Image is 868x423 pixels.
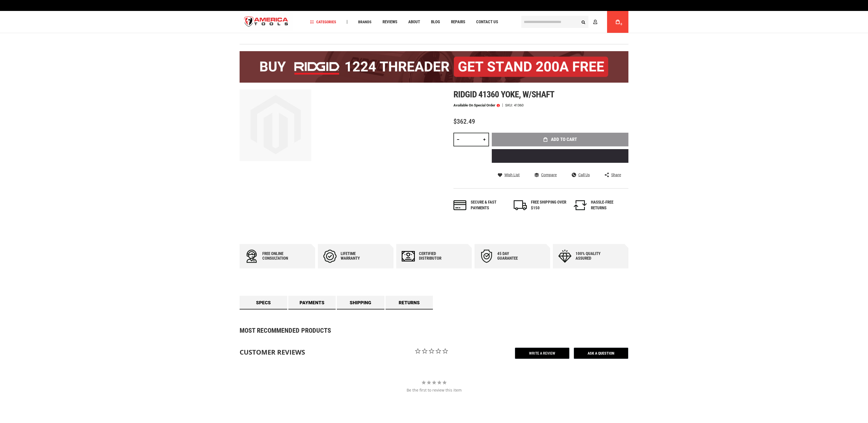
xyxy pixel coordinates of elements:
[240,51,628,83] img: BOGO: Buy the RIDGID® 1224 Threader (26092), get the 92467 200A Stand FREE!
[380,18,400,26] a: Reviews
[240,387,628,393] div: Be the first to review this item
[515,347,570,359] span: Write a Review
[386,296,433,309] a: Returns
[431,20,440,24] span: Blog
[578,173,590,177] span: Call Us
[240,327,609,334] strong: Most Recommended Products
[534,172,557,177] a: Compare
[611,173,621,177] span: Share
[531,199,567,211] div: FREE SHIPPING OVER $150
[505,103,514,107] strong: SKU
[613,11,623,33] a: 0
[337,296,384,309] a: Shipping
[288,296,336,309] a: Payments
[453,89,554,100] span: Ridgid 41360 yoke, w/shaft
[408,20,420,24] span: About
[307,18,339,26] a: Categories
[453,118,475,125] span: $362.49
[419,251,452,261] div: Certified Distributor
[383,20,397,24] span: Reviews
[429,18,442,26] a: Blog
[262,251,295,261] div: Free online consultation
[453,200,467,210] img: payments
[341,251,373,261] div: Lifetime warranty
[576,251,608,261] div: 100% quality assured
[572,172,590,177] a: Call Us
[240,296,287,309] a: Specs
[310,20,336,24] span: Categories
[514,200,527,210] img: shipping
[356,18,374,26] a: Brands
[471,199,506,211] div: Secure & fast payments
[240,12,293,32] a: store logo
[504,173,520,177] span: Wish List
[497,251,530,261] div: 45 day Guarantee
[498,172,520,177] a: Wish List
[240,347,319,357] div: Customer Reviews
[240,89,311,161] img: main product photo
[541,173,557,177] span: Compare
[474,18,501,26] a: Contact Us
[406,18,422,26] a: About
[476,20,498,24] span: Contact Us
[451,20,465,24] span: Repairs
[240,12,293,32] img: America Tools
[453,103,500,107] p: Available on Special Order
[358,20,372,24] span: Brands
[574,200,587,210] img: returns
[514,103,524,107] div: 41360
[574,347,628,359] span: Ask a Question
[578,17,588,27] button: Search
[449,18,468,26] a: Repairs
[591,199,626,211] div: HASSLE-FREE RETURNS
[620,23,622,26] span: 0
